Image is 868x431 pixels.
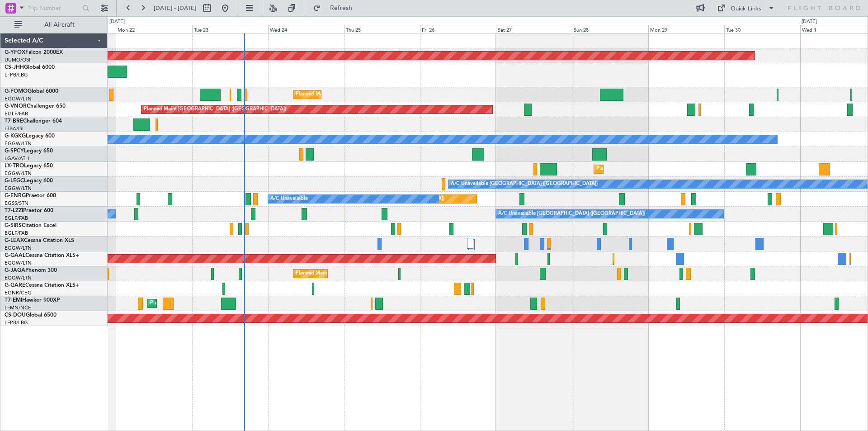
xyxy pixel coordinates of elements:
a: EGGW/LTN [5,245,32,251]
a: EGGW/LTN [5,185,32,192]
div: Wed 24 [268,25,344,33]
a: UUMO/OSF [5,57,32,63]
a: G-VNORChallenger 650 [5,104,66,109]
span: CS-JHH [5,65,24,70]
span: G-VNOR [5,104,27,109]
button: All Aircraft [10,18,98,32]
div: Mon 22 [116,25,192,33]
div: Tue 23 [192,25,268,33]
span: G-SIRS [5,223,22,228]
div: A/C Unavailable [GEOGRAPHIC_DATA] ([GEOGRAPHIC_DATA]) [451,177,598,191]
span: LX-TRO [5,163,24,169]
a: CS-JHHGlobal 6000 [5,65,55,70]
span: G-YFOX [5,50,25,55]
button: Quick Links [712,1,779,15]
a: G-SIRSCitation Excel [5,223,57,228]
span: G-GAAL [5,253,25,258]
div: A/C Unavailable [GEOGRAPHIC_DATA] ([GEOGRAPHIC_DATA]) [498,207,645,221]
div: Tue 30 [724,25,800,33]
a: LFPB/LBG [5,319,28,326]
a: EGGW/LTN [5,170,32,177]
span: G-JAGA [5,268,25,273]
a: EGSS/STN [5,200,28,207]
a: T7-BREChallenger 604 [5,118,62,124]
a: G-JAGAPhenom 300 [5,268,57,273]
div: [DATE] [802,18,817,26]
span: T7-BRE [5,118,23,124]
a: G-LEGCLegacy 600 [5,178,53,184]
div: Sun 28 [572,25,648,33]
div: [DATE] [109,18,125,26]
a: G-YFOXFalcon 2000EX [5,50,63,55]
div: A/C Unavailable [270,192,308,206]
a: T7-LZZIPraetor 600 [5,208,53,213]
a: EGLF/FAB [5,215,28,222]
div: Fri 26 [420,25,496,33]
a: G-LEAXCessna Citation XLS [5,238,74,243]
div: Planned Maint [GEOGRAPHIC_DATA] [150,297,236,310]
a: G-KGKGLegacy 600 [5,133,55,139]
span: T7-LZZI [5,208,23,213]
a: LX-TROLegacy 650 [5,163,53,169]
a: LFMN/NCE [5,304,31,311]
a: LFPB/LBG [5,71,28,78]
span: All Aircraft [24,22,95,28]
a: G-FOMOGlobal 6000 [5,89,58,94]
a: EGLF/FAB [5,230,28,237]
a: EGGW/LTN [5,260,32,266]
a: CS-DOUGlobal 6500 [5,313,57,318]
div: Mon 29 [648,25,724,33]
input: Trip Number [28,1,80,15]
span: G-LEGC [5,178,24,184]
div: Planned Maint [GEOGRAPHIC_DATA] ([GEOGRAPHIC_DATA]) [296,267,438,280]
a: EGNR/CEG [5,289,32,296]
span: G-GARE [5,283,25,288]
span: Refresh [322,5,360,11]
div: Planned Maint [GEOGRAPHIC_DATA] ([GEOGRAPHIC_DATA]) [144,103,286,116]
span: CS-DOU [5,313,26,318]
a: G-SPCYLegacy 650 [5,148,53,154]
div: Planned Maint [GEOGRAPHIC_DATA] ([GEOGRAPHIC_DATA]) [596,162,739,176]
a: G-ENRGPraetor 600 [5,193,56,199]
div: Sat 27 [496,25,572,33]
span: G-SPCY [5,148,24,154]
span: G-KGKG [5,133,26,139]
button: Refresh [309,1,363,15]
div: Planned Maint [GEOGRAPHIC_DATA] ([GEOGRAPHIC_DATA]) [296,88,438,101]
a: G-GARECessna Citation XLS+ [5,283,79,288]
div: Quick Links [731,5,761,14]
a: EGLF/FAB [5,110,28,117]
a: T7-EMIHawker 900XP [5,298,60,303]
span: G-LEAX [5,238,24,243]
a: LTBA/ISL [5,125,25,132]
span: T7-EMI [5,298,22,303]
span: [DATE] - [DATE] [154,4,196,12]
a: G-GAALCessna Citation XLS+ [5,253,79,258]
a: EGGW/LTN [5,95,32,102]
a: EGGW/LTN [5,140,32,147]
div: Thu 25 [344,25,420,33]
span: G-FOMO [5,89,28,94]
a: LGAV/ATH [5,155,29,162]
a: EGGW/LTN [5,275,32,281]
span: G-ENRG [5,193,26,199]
